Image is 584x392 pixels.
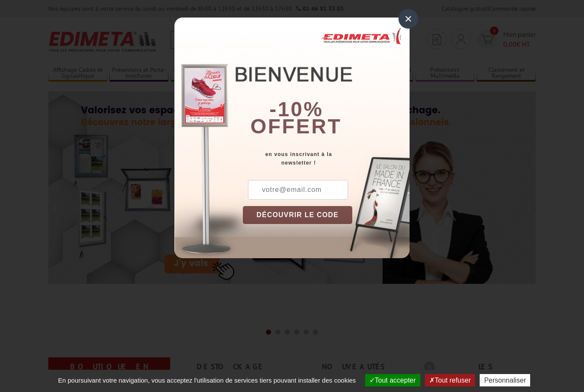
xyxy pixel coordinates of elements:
[425,374,475,386] button: Tout refuser
[243,206,352,224] button: DÉCOUVRIR LE CODE
[54,377,360,384] span: En poursuivant votre navigation, vous acceptez l'utilisation de services tiers pouvant installer ...
[365,374,420,386] button: Tout accepter
[398,9,418,29] div: ×
[251,115,342,138] font: offert
[269,98,323,121] b: -10%
[248,180,348,200] input: votre@email.com
[480,374,530,386] button: Personnaliser (fenêtre modale)
[243,150,410,167] div: en vous inscrivant à la newsletter !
